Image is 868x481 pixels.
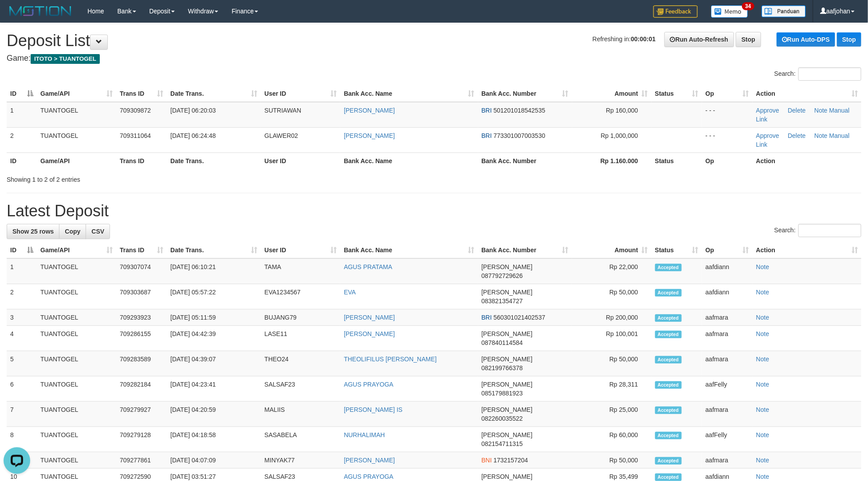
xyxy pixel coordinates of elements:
td: 709307074 [116,258,167,284]
td: TUANTOGEL [37,452,116,469]
td: 2 [7,284,37,309]
th: Op: activate to sort column ascending [702,86,753,102]
a: EVA [344,289,356,296]
td: [DATE] 04:23:41 [167,376,261,402]
a: [PERSON_NAME] [344,132,395,139]
h4: Game: [7,54,861,63]
a: Manual Link [756,107,850,123]
td: TUANTOGEL [37,326,116,351]
th: Action: activate to sort column ascending [753,242,861,258]
th: Game/API: activate to sort column ascending [37,242,116,258]
td: Rp 100,001 [572,326,652,351]
span: [PERSON_NAME] [482,263,533,270]
span: Copy 1732157204 to clipboard [494,457,528,464]
span: Accepted [655,289,682,297]
td: Rp 28,311 [572,376,652,402]
span: [PERSON_NAME] [482,356,533,363]
span: Accepted [655,356,682,364]
td: TAMA [261,258,340,284]
td: TUANTOGEL [37,127,116,153]
td: 1 [7,258,37,284]
span: [PERSON_NAME] [482,431,533,438]
td: 709279128 [116,427,167,452]
span: Copy 082199766378 to clipboard [482,364,523,372]
th: Date Trans.: activate to sort column ascending [167,242,261,258]
a: AGUS PRATAMA [344,263,392,270]
span: Accepted [655,407,682,414]
span: BNI [482,457,492,464]
a: Copy [59,224,86,239]
td: SASABELA [261,427,340,452]
th: Bank Acc. Number [478,153,572,169]
div: Showing 1 to 2 of 2 entries [7,172,355,184]
td: Rp 60,000 [572,427,652,452]
a: Note [814,107,828,114]
th: Status: activate to sort column ascending [652,242,702,258]
span: BRI [482,132,492,139]
span: Refreshing in: [593,35,656,43]
span: GLAWER02 [264,132,298,139]
td: MINYAK77 [261,452,340,469]
td: TUANTOGEL [37,284,116,309]
td: [DATE] 04:18:58 [167,427,261,452]
td: [DATE] 04:20:59 [167,402,261,427]
input: Search: [798,224,861,237]
td: 6 [7,376,37,402]
span: Accepted [655,457,682,465]
span: 34 [742,2,754,10]
td: Rp 50,000 [572,284,652,309]
td: 709286155 [116,326,167,351]
td: [DATE] 04:39:07 [167,351,261,376]
span: [PERSON_NAME] [482,473,533,480]
a: NURHALIMAH [344,431,385,438]
span: BRI [482,107,492,114]
td: - - - [702,127,753,153]
span: [PERSON_NAME] [482,381,533,388]
span: Accepted [655,381,682,389]
a: Note [756,406,770,413]
span: 709311064 [120,132,151,139]
td: [DATE] 06:10:21 [167,258,261,284]
a: Run Auto-Refresh [664,32,734,47]
th: Bank Acc. Name: activate to sort column ascending [340,86,478,102]
td: 7 [7,402,37,427]
td: LASE11 [261,326,340,351]
td: 8 [7,427,37,452]
td: [DATE] 04:42:39 [167,326,261,351]
span: BRI [482,314,492,321]
td: MALIIS [261,402,340,427]
img: Feedback.jpg [653,5,698,18]
a: Note [756,289,770,296]
strong: 00:00:01 [631,35,656,43]
span: [DATE] 06:20:03 [170,107,216,114]
td: Rp 22,000 [572,258,652,284]
span: Copy 083821354727 to clipboard [482,297,523,305]
th: Amount: activate to sort column ascending [572,242,652,258]
a: Run Auto-DPS [777,32,835,47]
th: ID: activate to sort column descending [7,86,37,102]
th: ID: activate to sort column descending [7,242,37,258]
span: Accepted [655,432,682,439]
td: TUANTOGEL [37,376,116,402]
td: TUANTOGEL [37,402,116,427]
th: Amount: activate to sort column ascending [572,86,652,102]
a: Delete [788,132,805,139]
th: Game/API: activate to sort column ascending [37,86,116,102]
th: Bank Acc. Name [340,153,478,169]
th: Bank Acc. Name: activate to sort column ascending [340,242,478,258]
td: [DATE] 05:11:59 [167,309,261,326]
span: ITOTO > TUANTOGEL [31,54,100,64]
td: [DATE] 05:57:22 [167,284,261,309]
span: Copy 773301007003530 to clipboard [494,132,546,139]
td: 5 [7,351,37,376]
th: Game/API [37,153,116,169]
td: aafmara [702,452,753,469]
a: Stop [736,32,761,47]
td: TUANTOGEL [37,309,116,326]
td: [DATE] 04:07:09 [167,452,261,469]
a: Note [756,263,770,270]
span: 709309872 [120,107,151,114]
span: Copy 087840114584 to clipboard [482,339,523,346]
img: Button%20Memo.svg [711,5,748,18]
th: Bank Acc. Number: activate to sort column ascending [478,86,572,102]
